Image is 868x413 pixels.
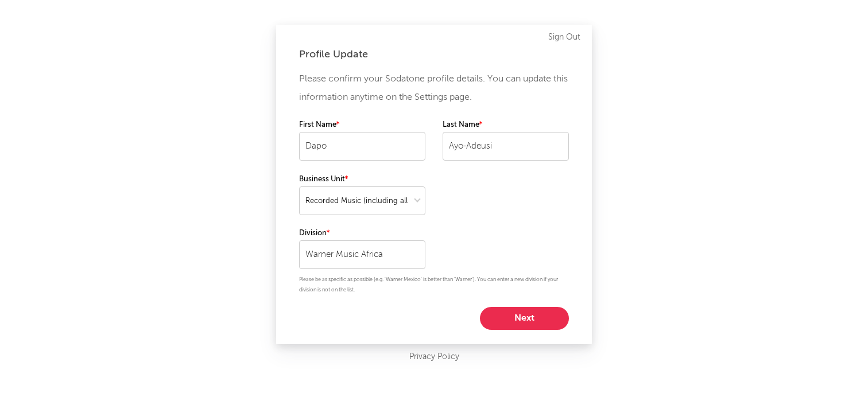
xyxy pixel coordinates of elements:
label: First Name [299,118,425,132]
label: Business Unit [299,173,425,186]
a: Sign Out [548,30,580,44]
button: Next [480,307,569,330]
input: Your last name [443,132,569,161]
p: Please be as specific as possible (e.g. 'Warner Mexico' is better than 'Warner'). You can enter a... [299,275,569,295]
input: Your first name [299,132,425,161]
p: Please confirm your Sodatone profile details. You can update this information anytime on the Sett... [299,70,569,107]
div: Profile Update [299,48,569,61]
a: Privacy Policy [409,350,459,364]
label: Last Name [443,118,569,132]
input: Your division [299,240,425,269]
label: Division [299,227,425,240]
